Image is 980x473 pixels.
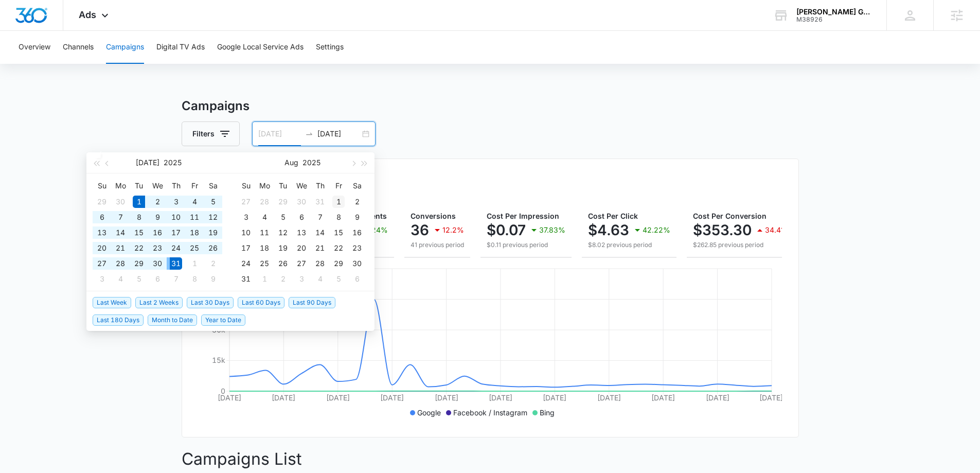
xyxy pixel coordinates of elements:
span: Month to Date [148,314,197,326]
td: 2025-07-05 [204,194,222,209]
div: 17 [170,226,182,239]
div: 1 [188,257,201,270]
td: 2025-08-11 [255,225,274,240]
div: 13 [96,226,108,239]
td: 2025-07-30 [148,256,167,271]
div: 24 [170,242,182,254]
div: 30 [351,257,363,270]
div: 7 [114,211,127,223]
div: account id [796,16,871,23]
div: 27 [240,196,252,208]
button: 2025 [164,152,182,173]
p: 42.22% [643,226,670,234]
td: 2025-07-28 [255,194,274,209]
div: 22 [133,242,145,254]
td: 2025-09-06 [348,271,366,287]
td: 2025-08-06 [148,271,167,287]
div: 5 [277,211,289,223]
td: 2025-08-28 [311,256,329,271]
div: 10 [240,226,252,239]
div: 9 [151,211,164,223]
div: 21 [314,242,326,254]
div: 28 [114,257,127,270]
p: $4.63 [588,222,629,238]
p: $262.85 previous period [693,240,791,250]
p: $353.30 [693,222,752,238]
th: Fr [329,178,348,194]
span: Cost Per Impression [487,212,559,220]
div: 7 [170,273,182,285]
td: 2025-08-26 [274,256,292,271]
span: Last Week [93,297,131,308]
div: 1 [133,196,145,208]
div: 3 [240,211,252,223]
td: 2025-08-23 [348,240,366,256]
td: 2025-08-12 [274,225,292,240]
tspan: [DATE] [651,393,675,402]
td: 2025-08-04 [111,271,130,287]
th: Sa [204,178,222,194]
tspan: [DATE] [326,393,349,402]
div: 1 [332,196,345,208]
button: Filters [182,121,240,146]
span: swap-right [305,130,313,138]
th: Sa [348,178,366,194]
span: Last 180 Days [93,314,144,326]
div: 12 [207,211,219,223]
div: 14 [114,226,127,239]
div: 9 [351,211,363,223]
td: 2025-08-08 [185,271,204,287]
tspan: [DATE] [489,393,512,402]
button: Google Local Service Ads [217,31,304,64]
div: 18 [188,226,201,239]
div: 6 [151,273,164,285]
td: 2025-08-25 [255,256,274,271]
tspan: [DATE] [272,393,295,402]
td: 2025-07-29 [130,256,148,271]
div: 20 [295,242,308,254]
td: 2025-07-01 [130,194,148,209]
div: 4 [188,196,201,208]
td: 2025-08-29 [329,256,348,271]
button: Campaigns [106,31,144,64]
tspan: 0 [221,387,225,395]
td: 2025-07-04 [185,194,204,209]
p: $0.11 previous period [487,240,565,250]
div: 27 [295,257,308,270]
td: 2025-08-10 [237,225,255,240]
td: 2025-06-30 [111,194,130,209]
p: 36 [411,222,429,238]
div: 19 [207,226,219,239]
div: 25 [188,242,201,254]
div: 29 [96,196,108,208]
div: 20 [96,242,108,254]
div: 11 [188,211,201,223]
tspan: [DATE] [597,393,620,402]
div: 4 [314,273,326,285]
td: 2025-08-22 [329,240,348,256]
td: 2025-08-18 [255,240,274,256]
td: 2025-07-20 [93,240,111,256]
div: 30 [151,257,164,270]
div: 26 [207,242,219,254]
div: 7 [314,211,326,223]
td: 2025-07-09 [148,209,167,225]
td: 2025-08-07 [311,209,329,225]
button: Channels [63,31,94,64]
div: 30 [114,196,127,208]
div: 12 [277,226,289,239]
button: Aug [284,152,298,173]
input: Start date [258,128,301,139]
div: 9 [207,273,219,285]
td: 2025-07-14 [111,225,130,240]
th: Su [237,178,255,194]
td: 2025-08-17 [237,240,255,256]
td: 2025-07-13 [93,225,111,240]
span: Cost Per Click [588,212,638,220]
div: 27 [96,257,108,270]
p: Campaigns List [182,447,799,471]
p: 37.83% [539,226,565,234]
p: 34.41% [765,226,791,234]
div: 18 [258,242,271,254]
div: 2 [207,257,219,270]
